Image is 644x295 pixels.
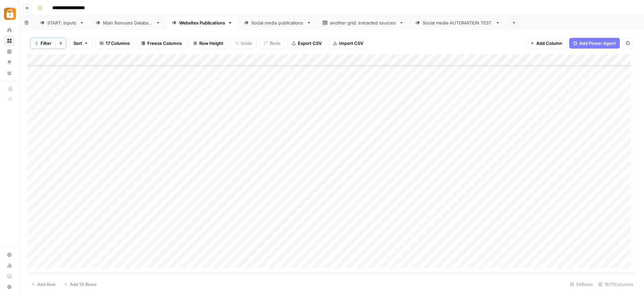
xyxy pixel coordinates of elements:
[4,282,15,292] button: Help + Support
[179,19,225,26] div: Websites Publications
[298,40,322,47] span: Export CSV
[4,57,15,68] a: Opportunities
[536,40,562,47] span: Add Column
[4,5,15,22] button: Workspace: Adzz
[147,40,182,47] span: Freeze Columns
[4,25,15,35] a: Home
[27,279,60,290] button: Add Row
[270,40,280,47] span: Redo
[579,40,616,47] span: Add Power Agent
[4,260,15,271] a: Usage
[189,38,228,49] button: Row Height
[103,19,153,26] div: Main Bonuses Database
[60,279,101,290] button: Add 10 Rows
[36,41,38,46] span: 1
[41,40,51,47] span: Filter
[90,16,166,29] a: Main Bonuses Database
[251,19,304,26] div: Social media publications
[569,38,620,49] button: Add Power Agent
[137,38,186,49] button: Freeze Columns
[166,16,238,29] a: Websites Publications
[69,38,93,49] button: Sort
[241,40,252,47] span: Undo
[330,19,396,26] div: another grid: extracted sources
[70,281,97,288] span: Add 10 Rows
[34,16,90,29] a: START: inputs
[317,16,410,29] a: another grid: extracted sources
[4,8,16,20] img: Adzz Logo
[30,38,55,49] button: 1Filter
[410,16,506,29] a: Social media AUTOMATION TEST
[567,279,596,290] div: 54 Rows
[423,19,493,26] div: Social media AUTOMATION TEST
[37,281,56,288] span: Add Row
[4,35,15,46] a: Browse
[4,46,15,57] a: Insights
[596,279,636,290] div: 16/17 Columns
[339,40,363,47] span: Import CSV
[526,38,567,49] button: Add Column
[329,38,368,49] button: Import CSV
[4,249,15,260] a: Settings
[73,40,82,47] span: Sort
[4,271,15,282] a: Learning Hub
[35,41,39,46] div: 1
[259,38,285,49] button: Redo
[230,38,257,49] button: Undo
[95,38,134,49] button: 17 Columns
[106,40,130,47] span: 17 Columns
[47,19,77,26] div: START: inputs
[4,68,15,78] a: Your Data
[238,16,317,29] a: Social media publications
[199,40,223,47] span: Row Height
[287,38,326,49] button: Export CSV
